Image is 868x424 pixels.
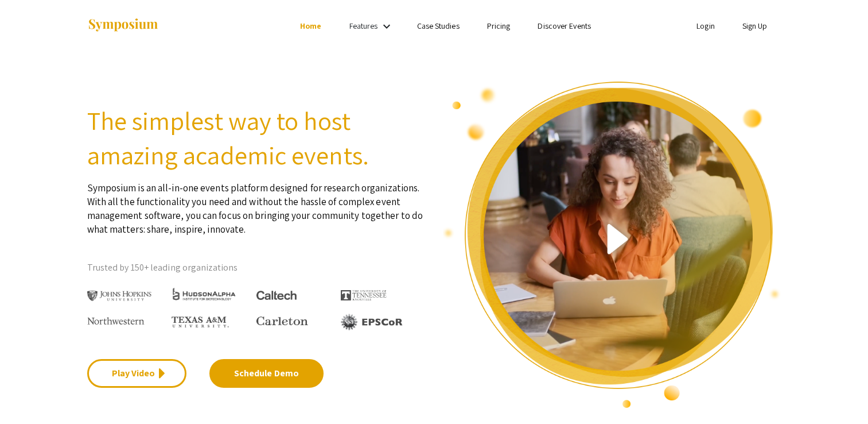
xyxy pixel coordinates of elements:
[300,21,321,31] a: Home
[87,103,426,172] h2: The simplest way to host amazing academic events.
[417,21,460,31] a: Case Studies
[487,21,511,31] a: Pricing
[172,287,236,300] img: HudsonAlpha
[696,21,715,31] a: Login
[87,291,152,302] img: Johns Hopkins University
[172,317,229,328] img: Texas A&M University
[341,314,404,330] img: EPSCOR
[87,18,159,33] img: Symposium by ForagerOne
[87,317,145,324] img: Northwestern
[380,20,394,33] mat-icon: Expand Features list
[443,80,781,409] img: video overview of Symposium
[209,359,324,388] a: Schedule Demo
[256,317,308,326] img: Carleton
[341,290,387,300] img: The University of Tennessee
[87,259,426,276] p: Trusted by 150+ leading organizations
[256,291,297,300] img: Caltech
[87,172,426,236] p: Symposium is an all-in-one events platform designed for research organizations. With all the func...
[349,21,378,31] a: Features
[538,21,591,31] a: Discover Events
[742,21,768,31] a: Sign Up
[87,359,186,388] a: Play Video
